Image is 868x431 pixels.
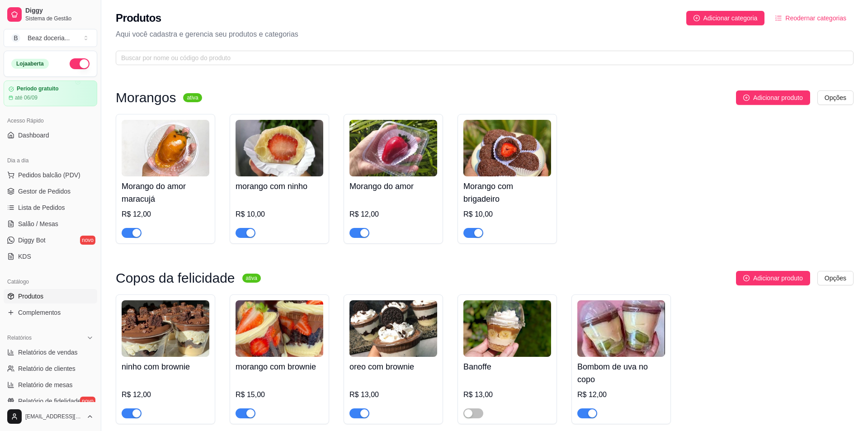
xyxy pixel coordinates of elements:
[4,128,97,142] a: Dashboard
[122,360,209,373] h4: ninho com brownie
[693,15,700,21] span: plus-circle
[121,53,841,63] input: Buscar por nome ou código do produto
[18,380,73,389] span: Relatório de mesas
[4,153,97,168] div: Dia a dia
[18,187,71,196] span: Gestor de Pedidos
[18,203,65,212] span: Lista de Pedidos
[18,308,61,317] span: Complementos
[817,90,854,105] button: Opções
[122,389,209,400] div: R$ 12,00
[4,305,97,320] a: Complementos
[122,209,209,220] div: R$ 12,00
[122,180,209,205] h4: Morango do amor maracujá
[4,406,97,427] button: [EMAIL_ADDRESS][DOMAIN_NAME]
[25,413,83,420] span: [EMAIL_ADDRESS][DOMAIN_NAME]
[817,271,854,285] button: Opções
[18,348,78,357] span: Relatórios de vendas
[577,300,665,357] img: product-image
[28,33,70,43] div: Beaz doceria ...
[753,93,803,103] span: Adicionar produto
[183,93,202,102] sup: ativa
[4,114,97,128] div: Acesso Rápido
[768,11,854,25] button: Reodernar categorias
[463,120,551,176] img: product-image
[18,252,31,261] span: KDS
[4,29,97,47] button: Select a team
[463,360,551,373] h4: Banoffe
[785,13,846,23] span: Reodernar categorias
[11,59,49,69] div: Loja aberta
[18,364,75,373] span: Relatório de clientes
[18,397,81,406] span: Relatório de fidelidade
[18,236,46,245] span: Diggy Bot
[70,58,90,69] button: Alterar Status
[349,180,437,193] h4: Morango do amor
[463,209,551,220] div: R$ 10,00
[463,389,551,400] div: R$ 13,00
[4,4,97,25] a: DiggySistema de Gestão
[463,180,551,205] h4: Morango com brigadeiro
[736,90,810,105] button: Adicionar produto
[236,360,323,373] h4: morango com brownie
[577,360,665,386] h4: Bombom de uva no copo
[236,180,323,193] h4: morango com ninho
[4,289,97,303] a: Produtos
[743,95,750,101] span: plus-circle
[17,85,59,92] article: Período gratuito
[116,11,161,25] h2: Produtos
[4,233,97,247] a: Diggy Botnovo
[236,209,323,220] div: R$ 10,00
[349,120,437,176] img: product-image
[4,394,97,408] a: Relatório de fidelidadenovo
[116,92,176,103] h3: Morangos
[703,13,758,23] span: Adicionar categoria
[753,273,803,283] span: Adicionar produto
[4,249,97,264] a: KDS
[18,219,58,228] span: Salão / Mesas
[4,81,97,106] a: Período gratuitoaté 06/09
[349,389,437,400] div: R$ 13,00
[116,29,854,40] p: Aqui você cadastra e gerencia seu produtos e categorias
[18,292,43,301] span: Produtos
[743,275,750,281] span: plus-circle
[463,300,551,357] img: product-image
[686,11,765,25] button: Adicionar categoria
[7,334,32,341] span: Relatórios
[825,93,846,103] span: Opções
[4,217,97,231] a: Salão / Mesas
[4,275,97,289] div: Catálogo
[349,209,437,220] div: R$ 12,00
[4,200,97,215] a: Lista de Pedidos
[4,168,97,182] button: Pedidos balcão (PDV)
[4,361,97,376] a: Relatório de clientes
[736,271,810,285] button: Adicionar produto
[15,94,38,101] article: até 06/09
[25,7,94,15] span: Diggy
[18,171,80,180] span: Pedidos balcão (PDV)
[18,131,49,140] span: Dashboard
[122,300,209,357] img: product-image
[825,273,846,283] span: Opções
[349,360,437,373] h4: oreo com brownie
[116,273,235,284] h3: Copos da felicidade
[775,15,782,21] span: ordered-list
[242,274,261,283] sup: ativa
[122,120,209,176] img: product-image
[4,345,97,360] a: Relatórios de vendas
[236,300,323,357] img: product-image
[25,15,94,22] span: Sistema de Gestão
[236,120,323,176] img: product-image
[11,33,20,43] span: B
[236,389,323,400] div: R$ 15,00
[349,300,437,357] img: product-image
[4,184,97,199] a: Gestor de Pedidos
[577,389,665,400] div: R$ 12,00
[4,378,97,392] a: Relatório de mesas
